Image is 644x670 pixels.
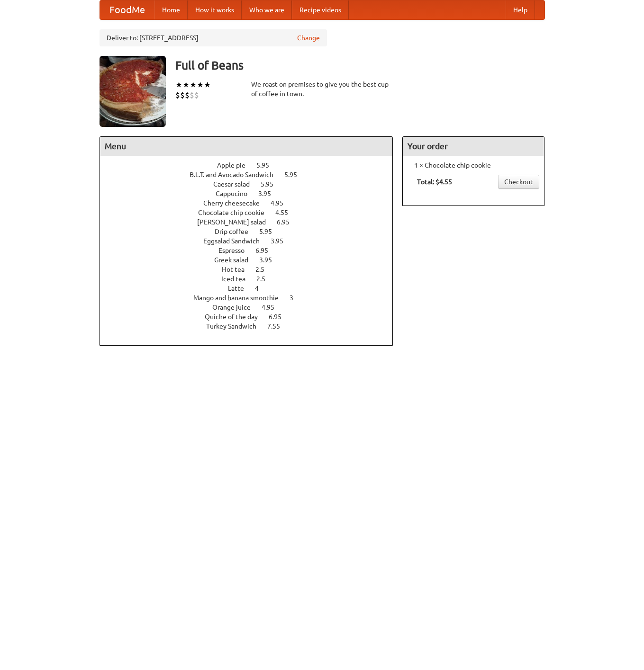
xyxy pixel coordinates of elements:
[205,313,299,321] a: Quiche of the day 6.95
[185,90,190,100] li: $
[190,90,194,100] li: $
[292,0,349,19] a: Recipe videos
[277,218,299,226] span: 6.95
[255,285,268,292] span: 4
[221,275,255,283] span: Iced tea
[213,180,291,188] a: Caesar salad 5.95
[194,90,199,100] li: $
[228,285,276,292] a: Latte 4
[182,80,190,90] li: ★
[188,0,242,19] a: How it works
[198,209,274,216] span: Chocolate chip cookie
[175,90,180,100] li: $
[193,294,311,302] a: Mango and banana smoothie 3
[154,0,188,19] a: Home
[222,266,282,273] a: Hot tea 2.5
[251,80,393,98] div: We roast on premises to give you the best cup of coffee in town.
[216,190,289,197] a: Cappucino 3.95
[297,33,320,43] a: Change
[417,178,452,186] b: Total: $4.55
[206,322,266,330] span: Turkey Sandwich
[100,0,154,19] a: FoodMe
[269,313,291,321] span: 6.95
[203,237,301,245] a: Eggsalad Sandwich 3.95
[228,285,254,292] span: Latte
[175,56,545,75] h3: Full of Beans
[213,180,259,188] span: Caesar salad
[197,218,275,226] span: [PERSON_NAME] salad
[216,190,257,197] span: Cappucino
[190,80,197,90] li: ★
[214,256,258,264] span: Greek salad
[290,294,303,302] span: 3
[255,247,278,254] span: 6.95
[197,80,204,90] li: ★
[205,313,267,321] span: Quiche of the day
[271,237,293,245] span: 3.95
[506,0,535,19] a: Help
[284,171,307,179] span: 5.95
[100,29,327,46] div: Deliver to: [STREET_ADDRESS]
[218,247,286,254] a: Espresso 6.95
[408,161,539,170] li: 1 × Chocolate chip cookie
[403,137,544,156] h4: Your order
[204,80,211,90] li: ★
[203,237,269,245] span: Eggsalad Sandwich
[256,275,275,283] span: 2.5
[180,90,185,100] li: $
[275,209,298,216] span: 4.55
[498,175,539,189] a: Checkout
[193,294,288,302] span: Mango and banana smoothie
[259,228,281,235] span: 5.95
[261,180,283,188] span: 5.95
[212,304,260,311] span: Orange juice
[206,322,298,330] a: Turkey Sandwich 7.55
[190,171,283,179] span: B.L.T. and Avocado Sandwich
[215,228,258,235] span: Drip coffee
[203,199,301,207] a: Cherry cheesecake 4.95
[100,137,393,156] h4: Menu
[221,275,283,283] a: Iced tea 2.5
[255,266,274,273] span: 2.5
[217,161,255,169] span: Apple pie
[222,266,254,273] span: Hot tea
[217,161,287,169] a: Apple pie 5.95
[214,256,290,264] a: Greek salad 3.95
[190,171,315,179] a: B.L.T. and Avocado Sandwich 5.95
[218,247,254,254] span: Espresso
[197,218,307,226] a: [PERSON_NAME] salad 6.95
[256,161,279,169] span: 5.95
[267,322,290,330] span: 7.55
[258,190,281,197] span: 3.95
[215,228,290,235] a: Drip coffee 5.95
[242,0,292,19] a: Who we are
[262,304,284,311] span: 4.95
[175,80,182,90] li: ★
[212,304,292,311] a: Orange juice 4.95
[100,56,166,127] img: angular.jpg
[271,199,293,207] span: 4.95
[203,199,269,207] span: Cherry cheesecake
[198,209,306,216] a: Chocolate chip cookie 4.55
[259,256,281,264] span: 3.95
